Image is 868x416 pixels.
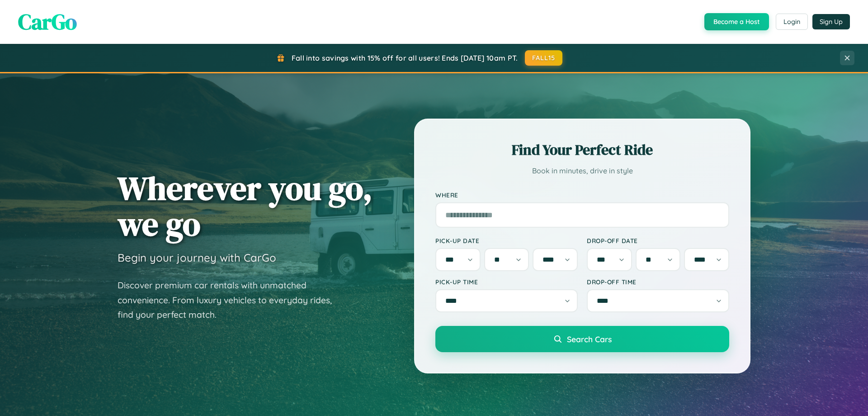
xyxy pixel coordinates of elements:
span: Search Cars [567,334,612,344]
span: Fall into savings with 15% off for all users! Ends [DATE] 10am PT. [292,53,518,62]
h1: Wherever you go, we go [118,170,373,242]
button: Become a Host [704,13,769,30]
label: Drop-off Date [587,237,729,244]
button: FALL15 [525,50,563,66]
h3: Begin your journey with CarGo [118,251,276,264]
label: Pick-up Time [435,278,578,286]
button: Search Cars [435,326,729,352]
button: Login [776,14,808,30]
p: Discover premium car rentals with unmatched convenience. From luxury vehicles to everyday rides, ... [118,278,344,322]
h2: Find Your Perfect Ride [435,140,729,160]
label: Pick-up Date [435,237,578,244]
label: Where [435,191,729,199]
button: Sign Up [812,14,850,29]
label: Drop-off Time [587,278,729,286]
p: Book in minutes, drive in style [435,164,729,177]
span: CarGo [18,7,77,37]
